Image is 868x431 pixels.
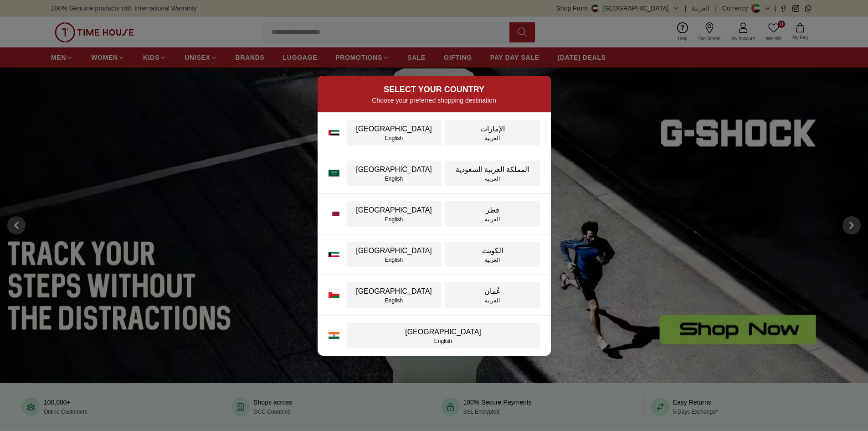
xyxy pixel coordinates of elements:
[445,161,540,186] button: المملكة العربية السعوديةالعربية
[352,216,436,223] div: English
[329,212,339,216] img: Qatar flag
[352,256,436,264] div: English
[347,120,442,145] button: [GEOGRAPHIC_DATA]English
[451,297,534,304] div: العربية
[347,242,442,267] button: [GEOGRAPHIC_DATA]English
[451,124,534,135] div: الإمارات
[445,282,540,308] button: عُمانالعربية
[352,124,436,135] div: [GEOGRAPHIC_DATA]
[329,83,540,96] h2: SELECT YOUR COUNTRY
[352,205,436,216] div: [GEOGRAPHIC_DATA]
[451,205,534,216] div: قطر
[451,164,534,175] div: المملكة العربية السعودية
[352,245,436,256] div: [GEOGRAPHIC_DATA]
[451,286,534,297] div: عُمان
[347,282,442,308] button: [GEOGRAPHIC_DATA]English
[451,175,534,182] div: العربية
[352,286,436,297] div: [GEOGRAPHIC_DATA]
[352,327,534,338] div: [GEOGRAPHIC_DATA]
[445,242,540,267] button: الكويتالعربية
[347,161,442,186] button: [GEOGRAPHIC_DATA]English
[445,120,540,145] button: الإماراتالعربية
[329,292,339,298] img: Oman flag
[352,175,436,182] div: English
[329,96,540,105] p: Choose your preferred shopping destination
[329,170,339,177] img: Saudi Arabia flag
[451,245,534,256] div: الكويت
[329,332,339,339] img: India flag
[352,338,534,345] div: English
[347,323,540,348] button: [GEOGRAPHIC_DATA]English
[451,216,534,223] div: العربية
[352,164,436,175] div: [GEOGRAPHIC_DATA]
[451,135,534,142] div: العربية
[347,201,442,227] button: [GEOGRAPHIC_DATA]English
[445,201,540,227] button: قطرالعربية
[352,135,436,142] div: English
[451,256,534,264] div: العربية
[329,252,339,257] img: Kuwait flag
[329,130,339,135] img: UAE flag
[352,297,436,304] div: English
